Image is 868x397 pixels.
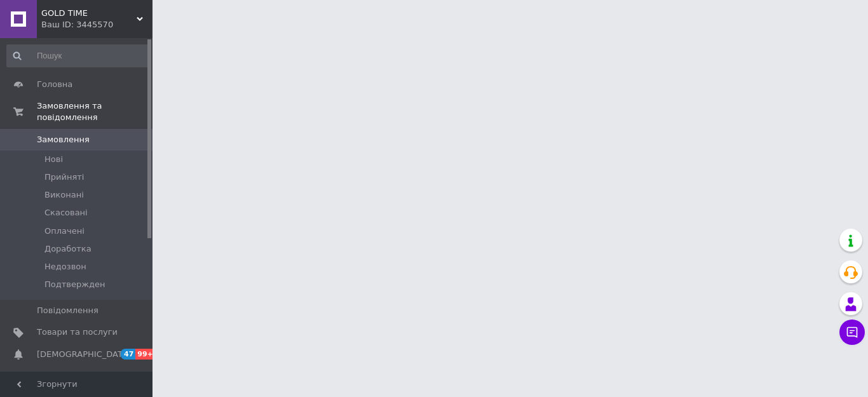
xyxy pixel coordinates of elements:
span: Виконані [44,189,84,201]
span: Товари та послуги [37,326,118,338]
span: 99+ [135,349,156,360]
span: Нові [44,154,63,165]
span: 47 [121,349,135,360]
span: Недозвон [44,261,86,273]
span: Доработка [44,243,92,255]
span: Подтвержден [44,279,105,290]
div: Ваш ID: 3445570 [41,19,153,30]
input: Пошук [6,44,150,67]
span: GOLD TIME [41,8,137,19]
span: Оплачені [44,225,85,237]
span: Замовлення та повідомлення [37,100,153,123]
span: Повідомлення [37,305,98,316]
button: Чат з покупцем [839,320,865,345]
span: Головна [37,79,72,90]
span: Замовлення [37,134,90,145]
span: [DEMOGRAPHIC_DATA] [37,349,131,360]
span: Показники роботи компанії [37,370,118,393]
span: Скасовані [44,207,88,219]
span: Прийняті [44,172,84,183]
